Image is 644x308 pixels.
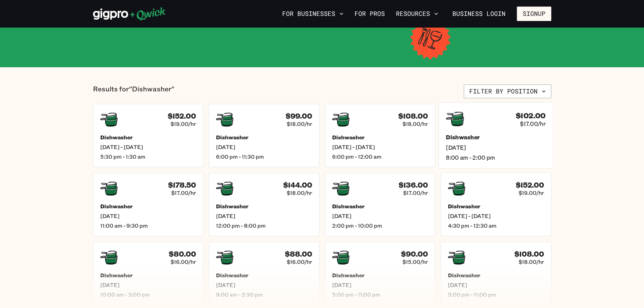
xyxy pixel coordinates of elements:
[216,203,312,210] h5: Dishwasher
[448,203,544,210] h5: Dishwasher
[448,272,544,279] h5: Dishwasher
[448,281,544,288] span: [DATE]
[209,242,319,305] a: $88.00$16.00/hrDishwasher[DATE]9:00 am - 2:30 pm
[516,111,546,120] h4: $102.00
[171,120,196,127] span: $19.00/hr
[325,104,436,167] a: $108.00$18.00/hrDishwasher[DATE] - [DATE]6:00 pm - 12:00 am
[519,258,544,265] span: $18.00/hr
[100,291,196,298] span: 10:00 am - 3:00 pm
[441,173,551,236] a: $152.00$19.00/hrDishwasher[DATE] - [DATE]4:30 pm - 12:30 am
[401,250,428,258] h4: $90.00
[352,8,388,20] a: For Pros
[448,212,544,219] span: [DATE] - [DATE]
[402,120,428,127] span: $18.00/hr
[403,189,428,196] span: $17.00/hr
[519,189,544,196] span: $19.00/hr
[464,85,551,98] button: Filter by position
[283,181,312,189] h4: $144.00
[446,144,546,151] span: [DATE]
[393,8,441,20] button: Resources
[332,281,428,288] span: [DATE]
[332,272,428,279] h5: Dishwasher
[93,173,204,236] a: $178.50$17.00/hrDishwasher[DATE]11:00 am - 9:30 pm
[100,143,196,150] span: [DATE] - [DATE]
[216,212,312,219] span: [DATE]
[93,242,204,305] a: $80.00$16.00/hrDishwasher[DATE]10:00 am - 3:00 pm
[169,250,196,258] h4: $80.00
[517,7,551,21] button: Signup
[399,181,428,189] h4: $136.00
[448,291,544,298] span: 5:00 pm - 11:00 pm
[332,222,428,229] span: 2:00 pm - 10:00 pm
[93,85,174,98] p: Results for "Dishwasher"
[209,173,319,236] a: $144.00$18.00/hrDishwasher[DATE]12:00 pm - 8:00 pm
[100,203,196,210] h5: Dishwasher
[514,250,544,258] h4: $108.00
[100,272,196,279] h5: Dishwasher
[100,134,196,141] h5: Dishwasher
[216,281,312,288] span: [DATE]
[171,258,196,265] span: $16.00/hr
[285,250,312,258] h4: $88.00
[332,291,428,298] span: 5:00 pm - 11:00 pm
[286,112,312,120] h4: $99.00
[332,143,428,150] span: [DATE] - [DATE]
[441,242,551,305] a: $108.00$18.00/hrDishwasher[DATE]5:00 pm - 11:00 pm
[398,112,428,120] h4: $108.00
[100,212,196,219] span: [DATE]
[216,153,312,160] span: 6:00 pm - 11:30 pm
[332,134,428,141] h5: Dishwasher
[325,242,436,305] a: $90.00$15.00/hrDishwasher[DATE]5:00 pm - 11:00 pm
[287,258,312,265] span: $16.00/hr
[216,143,312,150] span: [DATE]
[100,281,196,288] span: [DATE]
[216,291,312,298] span: 9:00 am - 2:30 pm
[168,112,196,120] h4: $152.00
[448,222,544,229] span: 4:30 pm - 12:30 am
[287,120,312,127] span: $18.00/hr
[93,104,204,167] a: $152.00$19.00/hrDishwasher[DATE] - [DATE]5:30 pm - 1:30 am
[216,272,312,279] h5: Dishwasher
[325,173,436,236] a: $136.00$17.00/hrDishwasher[DATE]2:00 pm - 10:00 pm
[520,120,546,127] span: $17.00/hr
[168,181,196,189] h4: $178.50
[100,222,196,229] span: 11:00 am - 9:30 pm
[100,153,196,160] span: 5:30 pm - 1:30 am
[332,153,428,160] span: 6:00 pm - 12:00 am
[171,189,196,196] span: $17.00/hr
[287,189,312,196] span: $18.00/hr
[216,222,312,229] span: 12:00 pm - 8:00 pm
[216,134,312,141] h5: Dishwasher
[439,102,553,168] a: $102.00$17.00/hrDishwasher[DATE]8:00 am - 2:00 pm
[516,181,544,189] h4: $152.00
[279,8,346,20] button: For Businesses
[402,258,428,265] span: $15.00/hr
[447,7,511,21] a: Business Login
[332,203,428,210] h5: Dishwasher
[446,154,546,161] span: 8:00 am - 2:00 pm
[446,134,546,141] h5: Dishwasher
[209,104,319,167] a: $99.00$18.00/hrDishwasher[DATE]6:00 pm - 11:30 pm
[332,212,428,219] span: [DATE]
